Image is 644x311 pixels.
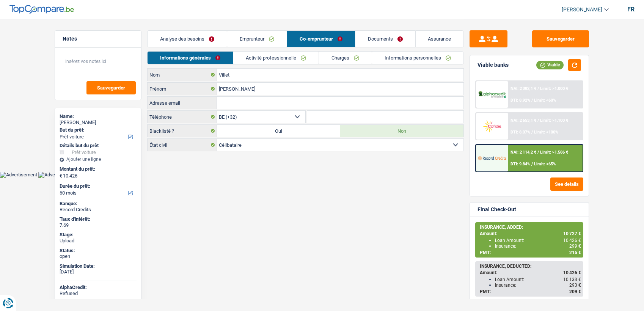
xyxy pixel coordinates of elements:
[60,253,137,259] div: open
[562,6,602,13] span: [PERSON_NAME]
[60,119,137,126] div: [PERSON_NAME]
[478,90,506,99] img: AlphaCredit
[495,283,581,288] div: Insurance:
[480,264,581,269] div: INSURANCE, DEDUCTED:
[569,250,581,255] span: 215 €
[510,118,536,123] span: NAI: 2 653,1 €
[540,118,568,123] span: Limit: >1.100 €
[148,31,227,47] a: Analyse des besoins
[287,31,355,47] a: Co-emprunteur
[60,166,135,172] label: Montant du prêt:
[60,284,137,291] div: AlphaCredit:
[148,125,217,137] label: Blacklisté ?
[60,232,137,238] div: Stage:
[536,61,564,69] div: Viable
[531,130,533,135] span: /
[569,243,581,249] span: 299 €
[480,289,581,294] div: PMT:
[60,263,137,269] div: Simulation Date:
[233,52,319,64] a: Activité professionnelle
[372,52,463,64] a: Informations personnelles
[510,86,536,91] span: NAI: 2 382,1 €
[478,206,516,213] div: Final Check-Out
[534,130,558,135] span: Limit: <100%
[563,277,581,282] span: 10 133 €
[60,157,137,162] div: Ajouter une ligne
[60,269,137,275] div: [DATE]
[38,172,75,178] img: Advertisement
[478,62,509,68] div: Viable banks
[537,118,539,123] span: /
[60,127,135,133] label: But du prêt:
[307,111,464,123] input: 401020304
[531,162,533,166] span: /
[495,238,581,243] div: Loan Amount:
[569,289,581,294] span: 209 €
[60,173,62,179] span: €
[480,225,581,230] div: INSURANCE, ADDED:
[478,151,506,165] img: Record Credits
[148,111,217,123] label: Téléphone
[60,113,137,119] div: Name:
[550,177,583,191] button: See details
[510,162,530,166] span: DTI: 9.84%
[510,150,536,155] span: NAI: 2 114,2 €
[569,283,581,288] span: 293 €
[60,183,135,189] label: Durée du prêt:
[60,143,137,149] div: Détails but du prêt
[510,98,530,103] span: DTI: 8.92%
[355,31,415,47] a: Documents
[60,248,137,254] div: Status:
[495,243,581,249] div: Insurance:
[60,291,137,297] div: Refused
[532,30,589,47] button: Sauvegarder
[563,270,581,275] span: 10 426 €
[60,238,137,244] div: Upload
[416,31,464,47] a: Assurance
[534,162,556,166] span: Limit: <65%
[537,150,539,155] span: /
[148,83,217,95] label: Prénom
[97,85,125,90] span: Sauvegarder
[540,150,568,155] span: Limit: >1.586 €
[537,86,539,91] span: /
[148,52,233,64] a: Informations générales
[60,216,137,222] div: Taux d'intérêt:
[478,119,506,133] img: Cofidis
[480,270,581,275] div: Amount:
[495,277,581,282] div: Loan Amount:
[319,52,372,64] a: Charges
[60,201,137,207] div: Banque:
[534,98,556,103] span: Limit: <60%
[148,97,217,109] label: Adresse email
[540,86,568,91] span: Limit: >1.000 €
[9,5,74,14] img: TopCompare Logo
[60,207,137,213] div: Record Credits
[60,222,137,228] div: 7.69
[148,139,217,151] label: État civil
[340,125,463,137] label: Non
[227,31,287,47] a: Emprunteur
[627,6,635,13] div: fr
[63,36,134,42] h5: Notes
[563,238,581,243] span: 10 426 €
[86,81,136,94] button: Sauvegarder
[148,69,217,81] label: Nom
[480,250,581,255] div: PMT:
[217,125,340,137] label: Oui
[510,130,530,135] span: DTI: 8.07%
[563,231,581,236] span: 10 727 €
[480,231,581,236] div: Amount:
[556,3,609,16] a: [PERSON_NAME]
[531,98,533,103] span: /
